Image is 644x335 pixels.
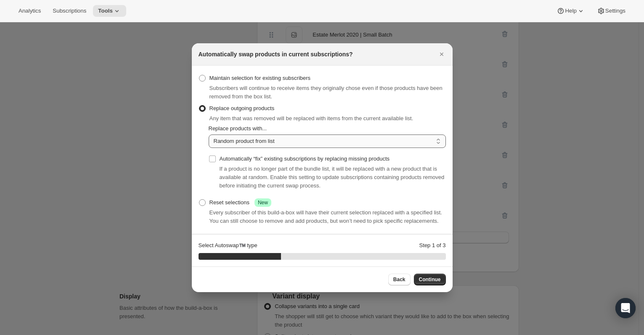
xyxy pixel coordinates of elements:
[605,8,625,14] span: Settings
[209,85,443,100] span: Subscribers will continue to receive items they originally chose even if those products have been...
[98,8,113,14] span: Tools
[209,125,267,132] span: Replace products with...
[388,274,411,285] button: Back
[53,8,86,14] span: Subscriptions
[419,241,446,250] p: Step 1 of 3
[209,105,275,111] span: Replace outgoing products
[199,50,353,58] h2: Automatically swap products in current subscriptions?
[13,5,46,17] button: Analytics
[419,276,441,283] span: Continue
[19,8,41,14] span: Analytics
[258,199,268,206] span: New
[220,166,445,189] span: If a product is no longer part of the bundle list, it will be replaced with a new product that is...
[93,5,126,17] button: Tools
[209,209,442,224] span: Every subscriber of this build-a-box will have their current selection replaced with a specified ...
[393,276,405,283] span: Back
[565,8,576,14] span: Help
[209,198,271,207] div: Reset selections
[209,115,413,121] span: Any item that was removed will be replaced with items from the current available list.
[592,5,631,17] button: Settings
[436,48,448,60] button: Close
[615,298,636,318] div: Open Intercom Messenger
[48,5,91,17] button: Subscriptions
[209,75,311,81] span: Maintain selection for existing subscribers
[199,241,257,250] p: Select Autoswap™️ type
[551,5,590,17] button: Help
[220,156,390,162] span: Automatically “fix” existing subscriptions by replacing missing products
[414,274,446,285] button: Continue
